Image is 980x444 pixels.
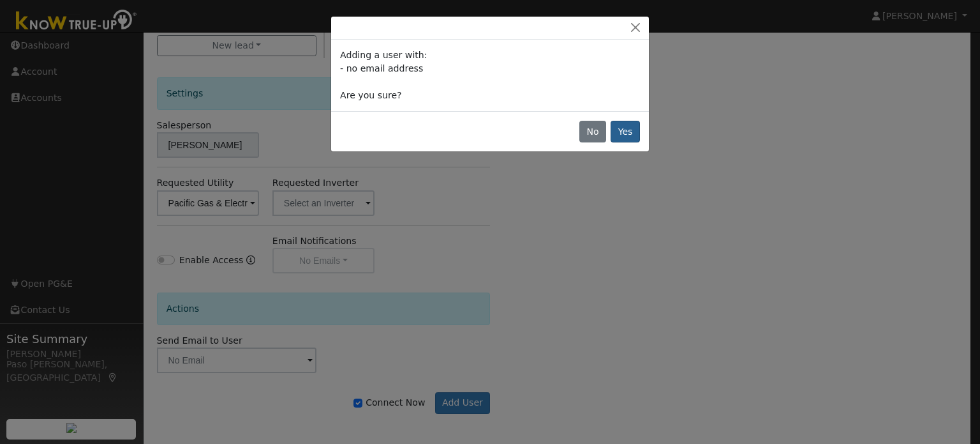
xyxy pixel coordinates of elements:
button: Close [627,21,644,34]
span: Adding a user with: [340,50,427,60]
button: No [579,121,606,142]
button: Yes [611,121,640,142]
span: Are you sure? [340,90,401,100]
span: - no email address [340,63,423,73]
